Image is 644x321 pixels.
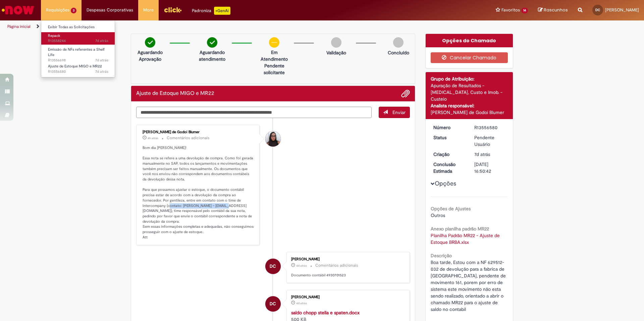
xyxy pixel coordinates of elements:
[265,296,281,312] div: Diego Patrick Barbosa Da Cruz
[431,206,471,212] b: Opções de Ajustes
[95,38,108,43] time: 23/09/2025 10:46:30
[46,7,69,13] span: Requisições
[474,151,490,157] span: 7d atrás
[48,69,108,74] span: R13556580
[431,212,445,218] span: Outros
[538,7,568,13] a: Rascunhos
[207,37,217,48] img: check-circle-green.png
[431,82,508,102] div: Apuração de Resultados - [MEDICAL_DATA], Custo e Imob. - Custeio
[431,232,501,245] a: Download de Planilha Padrão MR22 - Ajuste de Estoque BRBA.xlsx
[521,8,528,13] span: 14
[41,23,115,31] a: Exibir Todas as Solicitações
[95,38,108,43] span: 7d atrás
[393,37,404,48] img: img-circle-grey.png
[41,63,115,75] a: Aberto R13556580 : Ajuste de Estoque MIGO e MR22
[48,47,105,57] span: Emissão de NFs referentes a Shelf Life
[426,34,513,47] div: Opções do Chamado
[605,7,639,13] span: [PERSON_NAME]
[326,49,346,56] p: Validação
[258,62,290,76] p: Pendente solicitante
[431,226,489,232] b: Anexo planilha padrão MR22
[5,20,424,33] ul: Trilhas de página
[71,8,76,13] span: 3
[148,136,158,140] span: 4h atrás
[431,109,508,116] div: [PERSON_NAME] de Godoi Blumer
[148,136,158,140] time: 29/09/2025 11:21:43
[143,130,254,134] div: [PERSON_NAME] de Godoi Blumer
[143,145,254,240] p: Bom dia [PERSON_NAME]! Essa nota se refere a uma devolução de compra. Como foi gerada manualmente...
[136,91,214,97] h2: Ajuste de Estoque MIGO e MR22 Histórico de tíquete
[95,69,108,74] span: 7d atrás
[431,102,508,109] div: Analista responsável:
[41,20,115,77] ul: Requisições
[48,33,60,38] span: Repack
[544,7,568,13] span: Rascunhos
[392,109,406,115] span: Enviar
[331,37,341,48] img: img-circle-grey.png
[291,295,403,299] div: [PERSON_NAME]
[95,69,108,74] time: 22/09/2025 17:22:17
[431,259,507,312] span: Boa tarde, Estou com a NF 629512-032 de devolução para a fabrica de [GEOGRAPHIC_DATA], pendente d...
[134,49,166,62] p: Aguardando Aprovação
[164,5,182,15] img: click_logo_yellow_360x200.png
[431,52,508,63] button: Cancelar Chamado
[270,296,276,312] span: DC
[95,58,108,63] span: 7d atrás
[501,7,520,13] span: Favoritos
[474,151,490,157] time: 22/09/2025 17:22:16
[269,37,279,48] img: circle-minus.png
[258,49,290,62] p: Em Atendimento
[192,7,230,15] div: Padroniza
[474,151,505,158] div: 22/09/2025 17:22:16
[95,58,108,63] time: 22/09/2025 17:39:47
[296,264,307,268] span: 4d atrás
[595,8,600,12] span: DC
[428,124,470,131] dt: Número
[41,46,115,60] a: Aberto R13556698 : Emissão de NFs referentes a Shelf Life
[291,310,360,316] a: saldo chopp stella e spaten.docx
[48,38,108,44] span: R13558244
[474,124,505,131] div: R13556580
[265,131,281,147] div: Maisa Franco De Godoi Blumer
[388,49,409,56] p: Concluído
[1,3,35,17] img: ServiceNow
[428,161,470,174] dt: Conclusão Estimada
[291,273,403,278] p: Documento contábil 4930701523
[143,7,154,13] span: More
[296,301,307,305] span: 4d atrás
[315,263,358,268] small: Comentários adicionais
[474,161,505,174] div: [DATE] 16:50:42
[136,107,372,118] textarea: Digite sua mensagem aqui...
[7,24,31,29] a: Página inicial
[145,37,155,48] img: check-circle-green.png
[428,151,470,158] dt: Criação
[296,264,307,268] time: 26/09/2025 14:52:02
[296,301,307,305] time: 26/09/2025 14:51:37
[167,135,210,141] small: Comentários adicionais
[270,258,276,274] span: DC
[48,64,102,69] span: Ajuste de Estoque MIGO e MR22
[428,134,470,141] dt: Status
[265,259,281,274] div: Diego Patrick Barbosa Da Cruz
[291,257,403,261] div: [PERSON_NAME]
[474,134,505,148] div: Pendente Usuário
[196,49,228,62] p: Aguardando atendimento
[431,75,508,82] div: Grupo de Atribuição:
[401,89,410,98] button: Adicionar anexos
[379,107,410,118] button: Enviar
[41,32,115,45] a: Aberto R13558244 : Repack
[431,253,452,259] b: Descrição
[87,7,133,13] span: Despesas Corporativas
[48,58,108,63] span: R13556698
[214,7,230,15] p: +GenAi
